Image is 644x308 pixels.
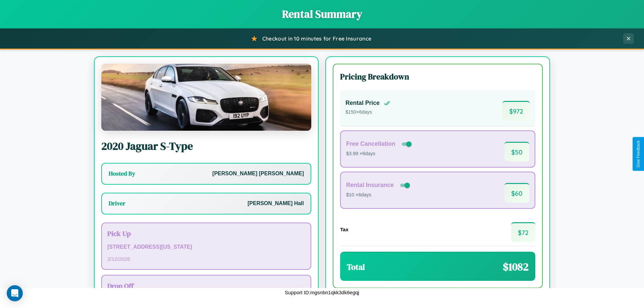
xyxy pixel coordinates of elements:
h3: Pick Up [107,229,305,238]
p: $3.99 × 6 days [346,149,413,158]
h4: Rental Price [345,100,380,107]
p: $10 × 6 days [346,191,411,199]
p: [PERSON_NAME] [PERSON_NAME] [212,169,304,179]
span: $ 1082 [503,259,529,274]
span: $ 972 [502,101,530,121]
h1: Rental Summary [7,7,637,21]
h3: Drop Off [107,281,305,291]
h4: Tax [340,227,348,232]
div: Open Intercom Messenger [7,285,23,301]
h4: Free Cancellation [346,140,395,147]
img: Jaguar S-Type [101,64,311,131]
span: Checkout in 10 minutes for Free Insurance [262,35,371,42]
h4: Rental Insurance [346,182,394,189]
p: 2 / 12 / 2026 [107,254,305,263]
div: Give Feedback [636,140,641,168]
h3: Pricing Breakdown [340,71,535,82]
p: [STREET_ADDRESS][US_STATE] [107,242,305,252]
span: $ 50 [504,142,529,162]
h3: Hosted By [109,170,135,178]
span: $ 72 [511,222,535,242]
h3: Driver [109,199,125,207]
p: [PERSON_NAME] Hall [248,199,304,208]
h2: 2020 Jaguar S-Type [101,139,311,153]
span: $ 60 [504,183,529,203]
p: $ 150 × 6 days [345,108,390,117]
p: Support ID: mgsnbn1qkk3dk6egqj [285,288,359,297]
h3: Total [347,261,365,272]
